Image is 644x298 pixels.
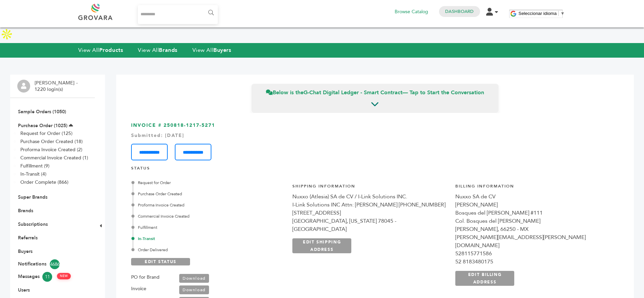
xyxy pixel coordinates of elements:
[395,8,428,16] a: Browse Catalog
[445,8,474,15] a: Dashboard
[138,5,218,24] input: Search...
[519,11,557,16] span: Seleccionar idioma
[560,11,565,16] span: ▼
[558,11,559,16] span: ​
[519,11,565,16] a: Seleccionar idioma​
